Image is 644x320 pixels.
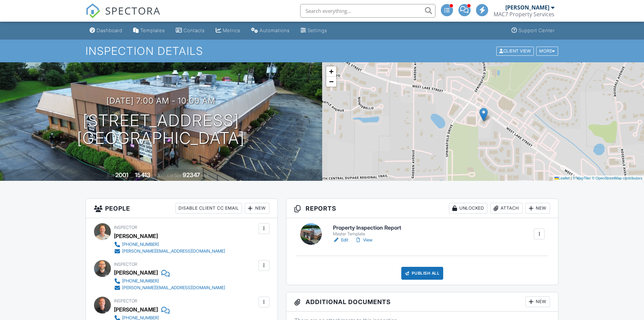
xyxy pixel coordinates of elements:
a: Client View [496,48,535,53]
span: Inspector [114,225,137,230]
a: © MapTiler [573,176,591,180]
div: Unlocked [449,203,487,214]
div: Support Center [519,27,555,33]
a: Leaflet [554,176,570,180]
a: [PHONE_NUMBER] [114,278,225,284]
a: Metrics [213,24,243,37]
a: Templates [130,24,168,37]
a: Contacts [173,24,208,37]
h3: Reports [286,199,558,218]
span: − [329,77,333,86]
div: More [536,46,558,56]
a: View [355,237,373,243]
div: Templates [140,27,165,33]
div: Attach [490,203,523,214]
span: Lot Size [167,173,182,178]
div: Client View [496,46,534,56]
a: [PERSON_NAME][EMAIL_ADDRESS][DOMAIN_NAME] [114,284,225,291]
div: [PERSON_NAME][EMAIL_ADDRESS][DOMAIN_NAME] [122,249,225,254]
img: Marker [479,108,488,122]
a: Property Inspection Report Master Template [333,225,401,237]
div: [PERSON_NAME] [114,304,158,315]
span: + [329,67,333,76]
h1: [STREET_ADDRESS] [GEOGRAPHIC_DATA] [77,112,245,148]
a: Edit [333,237,348,243]
a: Zoom in [326,66,336,77]
h3: People [86,199,278,218]
a: [PERSON_NAME][EMAIL_ADDRESS][DOMAIN_NAME] [114,248,225,255]
a: Dashboard [87,24,125,37]
div: MAC7 Property Services [494,11,554,18]
h3: [DATE] 7:00 am - 10:00 am [106,96,215,105]
a: SPECTORA [86,9,161,23]
span: | [571,176,572,180]
span: sq.ft. [201,173,210,178]
div: Dashboard [97,27,122,33]
div: Master Template [333,231,401,237]
div: Publish All [401,267,444,280]
a: Zoom out [326,77,336,87]
a: © OpenStreetMap contributors [592,176,642,180]
div: 2001 [115,171,128,178]
div: New [525,296,550,307]
a: [PHONE_NUMBER] [114,241,225,248]
div: Settings [308,27,327,33]
span: sq. ft. [151,173,161,178]
img: The Best Home Inspection Software - Spectora [86,3,100,18]
div: [PHONE_NUMBER] [122,242,159,247]
div: [PERSON_NAME] [114,268,158,278]
div: [PERSON_NAME] [114,231,158,241]
h1: Inspection Details [86,45,559,57]
a: Settings [298,24,330,37]
span: Built [107,173,114,178]
div: 92347 [183,171,200,178]
h6: Property Inspection Report [333,225,401,231]
div: New [525,203,550,214]
input: Search everything... [300,4,435,18]
div: Disable Client CC Email [175,203,242,214]
div: Metrics [223,27,240,33]
span: Inspector [114,298,137,303]
a: Support Center [509,24,557,37]
div: Automations [260,27,290,33]
span: SPECTORA [105,3,161,18]
div: [PERSON_NAME][EMAIL_ADDRESS][DOMAIN_NAME] [122,285,225,291]
span: Inspector [114,262,137,267]
h3: Additional Documents [286,292,558,312]
div: [PHONE_NUMBER] [122,278,159,284]
div: Contacts [184,27,205,33]
div: [PERSON_NAME] [505,4,549,11]
div: New [245,203,269,214]
a: Automations (Advanced) [248,24,292,37]
div: 15413 [135,171,150,178]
